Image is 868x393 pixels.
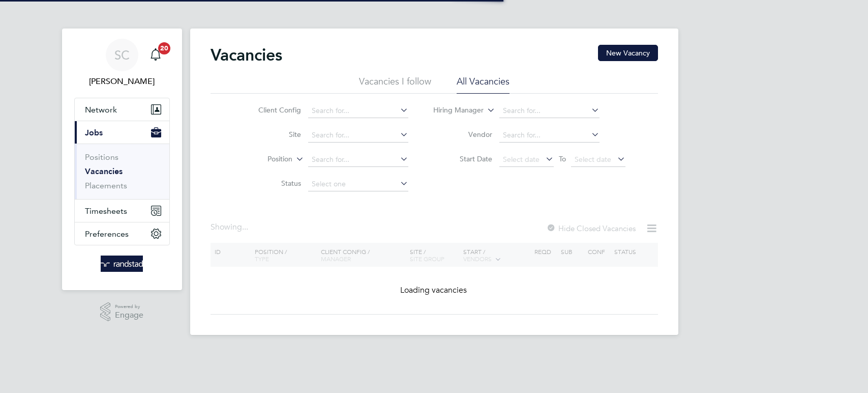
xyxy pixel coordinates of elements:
input: Search for... [308,153,408,167]
button: Preferences [75,222,169,245]
input: Search for... [499,128,600,143]
a: Powered byEngage [100,302,143,322]
label: Hide Closed Vacancies [546,223,636,233]
input: Search for... [499,104,600,118]
a: SC[PERSON_NAME] [74,39,170,88]
label: Vendor [434,130,492,139]
button: Timesheets [75,200,169,222]
label: Hiring Manager [425,105,484,116]
label: Start Date [434,154,492,163]
input: Search for... [308,104,408,118]
a: Vacancies [85,166,123,176]
span: Select date [575,155,611,164]
span: Sallie Cutts [74,75,170,88]
span: Network [85,105,117,115]
button: Network [75,98,169,121]
span: 20 [158,42,170,54]
span: ... [242,222,248,232]
a: 20 [145,39,166,71]
label: Site [243,130,301,139]
label: Position [234,154,292,164]
button: New Vacancy [598,45,658,61]
span: Preferences [85,229,129,239]
input: Select one [308,177,408,191]
a: Go to home page [74,256,170,272]
a: Positions [85,152,118,162]
img: randstad-logo-retina.png [101,256,143,272]
span: Engage [115,311,143,320]
span: To [556,152,569,165]
div: Jobs [75,144,169,199]
span: SC [114,48,130,62]
span: Timesheets [85,206,127,216]
input: Search for... [308,128,408,143]
h2: Vacancies [211,45,282,65]
nav: Main navigation [62,29,182,290]
a: Placements [85,181,127,190]
label: Client Config [243,105,301,115]
span: Jobs [85,128,103,137]
span: Select date [503,155,540,164]
li: All Vacancies [457,75,510,94]
li: Vacancies I follow [359,75,431,94]
label: Status [243,179,301,188]
button: Jobs [75,121,169,144]
span: Powered by [115,302,143,311]
div: Showing [211,222,250,233]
